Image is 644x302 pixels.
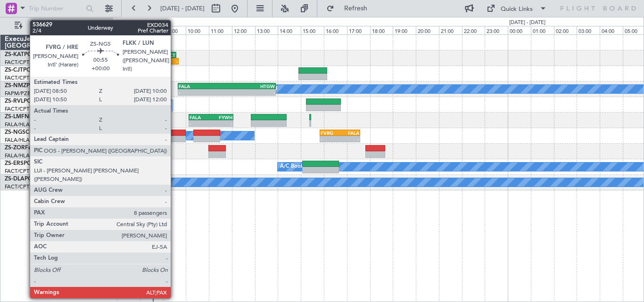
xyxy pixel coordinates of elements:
[227,83,275,89] div: HTGW
[321,136,340,142] div: -
[5,83,26,89] span: ZS-NMZ
[324,26,347,34] div: 16:00
[161,102,166,106] img: arrow-gray.svg
[5,98,24,104] span: ZS-RVL
[5,52,40,57] a: ZS-KATPC-24
[111,175,140,189] div: A/C Booked
[501,5,533,14] div: Quick Links
[152,52,175,58] div: FACT
[5,121,30,128] a: FALA/HLA
[301,26,324,34] div: 15:00
[416,26,439,34] div: 20:00
[140,26,163,34] div: 08:00
[211,121,233,126] div: -
[186,26,209,34] div: 10:00
[190,121,211,126] div: -
[5,137,30,144] a: FALA/HLA
[482,1,552,16] button: Quick Links
[5,183,29,190] a: FACT/CPT
[132,58,155,64] div: 07:37 Z
[439,26,462,34] div: 21:00
[29,1,83,16] input: Trip Number
[5,83,55,89] a: ZS-NMZPC12 NGX
[114,19,150,27] div: [DATE] - [DATE]
[179,90,227,95] div: -
[5,106,29,113] a: FACT/CPT
[321,130,340,136] div: FVRG
[5,67,23,73] span: ZS-CJT
[5,98,49,104] a: ZS-RVLPC12/NG
[5,130,25,135] span: ZS-NGS
[600,26,623,34] div: 04:00
[155,58,178,64] div: -
[5,168,29,175] a: FACT/CPT
[370,26,393,34] div: 18:00
[509,19,545,27] div: [DATE] - [DATE]
[554,26,577,34] div: 02:00
[5,145,25,151] span: ZS-ZOR
[531,26,554,34] div: 01:00
[10,18,102,33] button: Only With Activity
[129,52,152,58] div: FALA
[5,52,24,57] span: ZS-KAT
[508,26,531,34] div: 00:00
[5,74,29,82] a: FACT/CPT
[393,26,416,34] div: 19:00
[5,90,31,97] a: FAPM/PZB
[211,114,233,120] div: FYWH
[462,26,485,34] div: 22:00
[322,1,379,16] button: Refresh
[5,130,61,135] a: ZS-NGSCitation Ultra
[485,26,508,34] div: 23:00
[5,176,25,182] span: ZS-DLA
[5,67,49,73] a: ZS-CJTPC12/47E
[190,114,211,120] div: FALA
[5,145,57,151] a: ZS-ZORFalcon 2000
[5,152,30,159] a: FALA/HLA
[5,59,29,66] a: FACT/CPT
[577,26,600,34] div: 03:00
[5,161,24,166] span: ZS-ERS
[117,26,140,34] div: 07:00
[280,160,310,174] div: A/C Booked
[336,5,376,12] span: Refresh
[340,130,359,136] div: FALA
[5,114,25,120] span: ZS-LMF
[160,4,205,13] span: [DATE] - [DATE]
[25,23,99,29] span: Only With Activity
[347,26,370,34] div: 17:00
[5,176,40,182] a: ZS-DLAPC-24
[232,26,255,34] div: 12:00
[163,26,186,34] div: 09:00
[227,90,275,95] div: -
[278,26,301,34] div: 14:00
[255,26,278,34] div: 13:00
[179,83,227,89] div: FALA
[340,136,359,142] div: -
[209,26,232,34] div: 11:00
[5,161,37,166] a: ZS-ERSPC12
[5,114,66,120] a: ZS-LMFNextant 400XTi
